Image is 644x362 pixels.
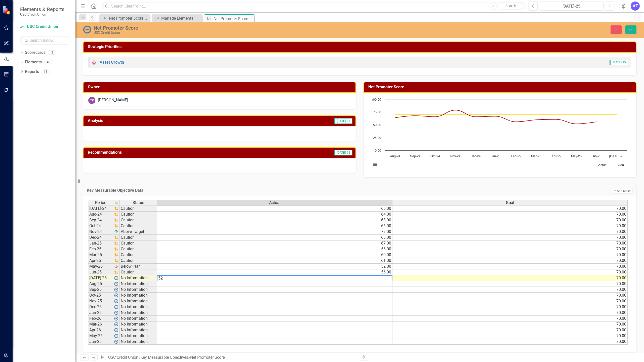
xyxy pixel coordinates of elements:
[98,97,128,103] div: [PERSON_NAME]
[120,264,157,269] td: Below Plan
[120,275,157,281] td: No Information
[88,240,113,246] td: Jan-25
[94,25,397,31] div: Net Promoter Score
[157,246,392,252] td: 56.00
[120,333,157,339] td: No Information
[83,25,91,33] img: No Information
[88,293,113,298] td: Oct-25
[392,310,628,316] td: 70.00
[157,269,392,275] td: 56.00
[153,15,201,21] a: Manage Elements
[541,3,602,9] div: [DATE]-25
[392,281,628,287] td: 70.00
[392,298,628,304] td: 70.00
[392,269,628,275] td: 70.00
[551,155,561,158] text: Apr-25
[25,69,39,75] a: Reports
[140,355,188,360] a: Key Measurable Objectives
[114,207,118,211] img: 7u2iTZrTEZ7i9oDWlPBULAqDHDmR3vKCs7My6dMMCIpfJOwzDMAzDMBH4B3+rbZfrisroAAAAAElFTkSuQmCC
[120,212,157,217] td: Caution
[392,212,628,217] td: 70.00
[334,118,352,124] span: [DATE]-25
[25,59,42,65] a: Elements
[88,316,113,321] td: Feb-26
[114,305,118,309] img: wPkqUstsMhMTgAAAABJRU5ErkJggg==
[114,282,118,286] img: wPkqUstsMhMTgAAAABJRU5ErkJggg==
[88,85,353,89] h3: Owner
[120,281,157,287] td: No Information
[450,155,460,158] text: Nov-24
[392,304,628,310] td: 70.00
[392,327,628,333] td: 70.00
[114,247,118,251] img: 7u2iTZrTEZ7i9oDWlPBULAqDHDmR3vKCs7My6dMMCIpfJOwzDMAzDMBH4B3+rbZfrisroAAAAAElFTkSuQmCC
[157,235,392,240] td: 66.00
[120,269,157,275] td: Caution
[88,269,113,275] td: Jun-25
[88,246,113,252] td: Feb-25
[102,2,525,11] input: Search ClearPoint...
[392,206,628,212] td: 70.00
[20,36,70,45] input: Search Below...
[88,310,113,316] td: Jan-26
[506,200,514,205] span: Goal
[593,163,607,167] button: Show Actual
[120,246,157,252] td: Caution
[498,3,523,10] button: Search
[505,4,516,8] span: Search
[88,264,113,269] td: May-25
[631,2,640,11] div: AZ
[120,339,157,345] td: No Information
[88,45,633,49] h3: Strategic Priorities
[157,206,392,212] td: 66.00
[88,206,113,212] td: [DATE]-24
[157,252,392,258] td: 60.00
[114,311,118,315] img: wPkqUstsMhMTgAAAABJRU5ErkJggg==
[120,223,157,229] td: Caution
[20,12,64,16] small: USC Credit Union
[88,150,257,155] h3: Recommendations
[120,252,157,258] td: Caution
[392,240,628,246] td: 70.00
[114,334,118,338] img: wPkqUstsMhMTgAAAABJRU5ErkJggg==
[120,310,157,316] td: No Information
[491,155,500,158] text: Jan-25
[390,155,400,158] text: Aug-24
[392,321,628,327] td: 70.00
[101,15,148,21] a: Net Promoter Score (NPS) Quarterly
[375,149,381,152] text: 0.00
[609,155,624,158] text: [DATE]-25
[114,316,118,320] img: wPkqUstsMhMTgAAAABJRU5ErkJggg==
[470,155,480,158] text: Dec-24
[114,253,118,257] img: 7u2iTZrTEZ7i9oDWlPBULAqDHDmR3vKCs7My6dMMCIpfJOwzDMAzDMBH4B3+rbZfrisroAAAAAElFTkSuQmCC
[157,212,392,217] td: 64.00
[120,217,157,223] td: Caution
[42,69,50,74] div: 13
[373,136,381,140] text: 25.00
[94,31,397,34] div: USC Credit Union
[373,124,381,127] text: 50.00
[369,97,629,172] svg: Interactive chart
[133,200,144,205] span: Status
[157,223,392,229] td: 66.00
[157,229,392,235] td: 79.00
[190,355,225,360] div: Net Promoter Score
[392,252,628,258] td: 70.00
[120,287,157,293] td: No Information
[88,275,113,281] td: [DATE]-25
[539,2,603,11] button: [DATE]-25
[120,298,157,304] td: No Information
[100,60,124,65] a: Asset Growth
[369,97,631,172] div: Chart. Highcharts interactive chart.
[392,258,628,264] td: 70.00
[157,217,392,223] td: 68.00
[114,270,118,274] img: 7u2iTZrTEZ7i9oDWlPBULAqDHDmR3vKCs7My6dMMCIpfJOwzDMAzDMBH4B3+rbZfrisroAAAAAElFTkSuQmCC
[114,276,118,280] img: wPkqUstsMhMTgAAAABJRU5ErkJggg==
[114,264,118,268] img: KIVvID6XQLnem7Jwd5RGsJlsyZvnEO8ojW1w+8UqMjn4yonOQRrQskXCXGmASKTRYCiTqJOcojskkyr07L4Z+PfWUOM8Y5yiO...
[269,200,280,205] span: Actual
[44,60,52,64] div: 46
[91,59,97,65] img: Below Plan
[392,339,628,345] td: 70.00
[114,218,118,222] img: 7u2iTZrTEZ7i9oDWlPBULAqDHDmR3vKCs7My6dMMCIpfJOwzDMAzDMBH4B3+rbZfrisroAAAAAElFTkSuQmCC
[161,15,201,21] div: Manage Elements
[108,355,138,360] a: USC Credit Union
